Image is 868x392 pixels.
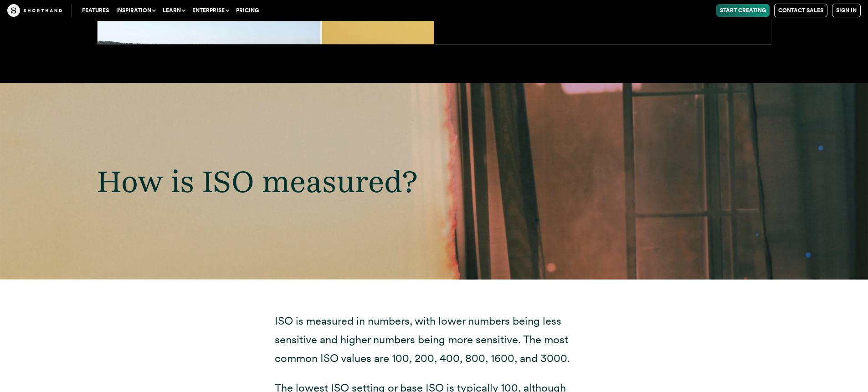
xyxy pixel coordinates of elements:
a: Contact Sales [774,4,827,17]
p: ISO is measured in numbers, with lower numbers being less sensitive and higher numbers being more... [275,312,594,367]
a: Pricing [232,4,262,17]
a: Features [78,4,113,17]
button: Inspiration [113,4,159,17]
a: Sign in [832,4,861,17]
img: The Craft [7,4,62,17]
button: Learn [159,4,189,17]
a: Start Creating [716,4,770,17]
button: Enterprise [189,4,232,17]
span: How is ISO measured? [97,163,417,199]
